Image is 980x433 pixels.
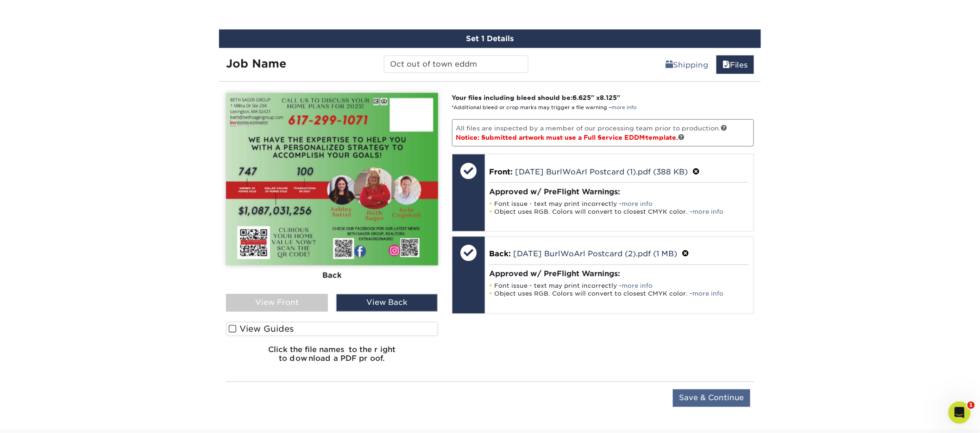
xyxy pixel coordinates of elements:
[226,322,438,336] label: View Guides
[219,30,761,48] div: Set 1 Details
[490,187,749,196] h4: Approved w/ PreFlight Warnings:
[673,390,750,407] input: Save & Continue
[622,200,653,207] a: more info
[490,290,749,298] li: Object uses RGB. Colors will convert to closest CMYK color. -
[490,200,749,208] li: Font issue - text may print incorrectly -
[622,283,653,290] a: more info
[722,61,730,69] span: files
[666,61,673,69] span: shipping
[336,294,438,312] div: View Back
[226,266,438,286] div: Back
[490,208,749,216] li: Object uses RGB. Colors will convert to closest CMYK color. -
[490,270,749,278] h4: Approved w/ PreFlight Warnings:
[226,346,438,371] h6: Click the file names to the right to download a PDF proof.
[515,167,688,176] a: [DATE] BurlWoArl Postcard (1).pdf (388 KB)
[456,134,685,141] span: Notice: Submitted artwork must use a Full Service EDDM template.
[514,250,678,259] a: [DATE] BurlWoArl Postcard (2).pdf (1 MB)
[490,250,511,259] span: Back:
[384,56,528,73] input: Enter a job name
[226,294,328,312] div: View Front
[452,119,754,147] p: All files are inspected by a member of our processing team prior to production.
[573,94,591,101] span: 6.625
[716,56,754,74] a: Files
[660,56,714,74] a: Shipping
[967,402,975,409] span: 1
[949,402,971,424] iframe: Intercom live chat
[490,282,749,290] li: Font issue - text may print incorrectly -
[693,208,724,215] a: more info
[600,94,617,101] span: 8.125
[645,136,646,139] span: ®
[226,57,286,70] strong: Job Name
[612,105,637,111] a: more info
[490,167,513,176] span: Front:
[693,291,724,297] a: more info
[452,94,621,101] strong: Your files including bleed should be: " x "
[452,105,637,111] small: *Additional bleed or crop marks may trigger a file warning –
